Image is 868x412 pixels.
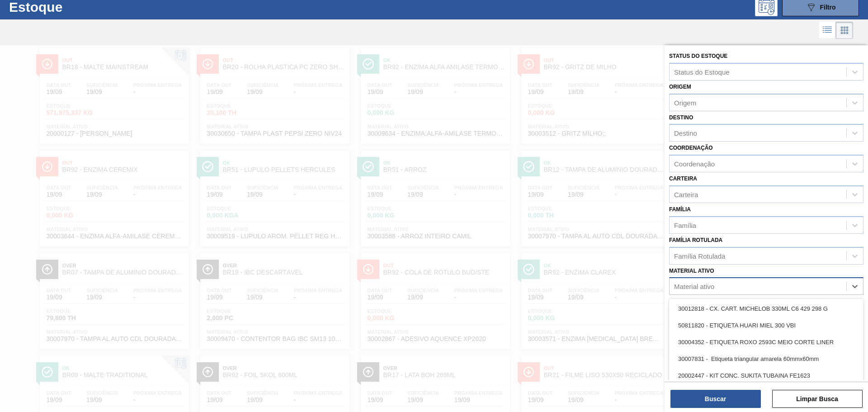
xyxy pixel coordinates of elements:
[669,206,691,213] label: Família
[669,84,691,90] label: Origem
[33,41,193,144] a: ÍconeOutBR18 - MALTE MAINSTREAMData out19/09Suficiência19/09Próxima Entrega-Estoque571.975,337 KG...
[669,145,713,151] label: Coordenação
[669,268,714,274] label: Material ativo
[669,334,863,350] div: 30004352 - ETIQUETA ROXO 2593C MEIO CORTE LINER
[674,160,715,168] div: Coordenação
[669,175,697,182] label: Carteira
[354,41,514,144] a: ÍconeOkBR92 - ENZIMA ALFA AMILASE TERMOESTAVELData out19/09Suficiência19/09Próxima Entrega-Estoqu...
[514,41,675,144] a: ÍconeOutBR92 - GRITZ DE MILHOData out19/09Suficiência19/09Próxima Entrega-Estoque0,000 KGMaterial...
[674,283,714,290] div: Material ativo
[669,53,727,59] label: Status do Estoque
[819,22,836,39] div: Visão em Lista
[820,4,836,11] span: Filtro
[669,114,693,121] label: Destino
[9,2,144,12] h1: Estoque
[669,317,863,334] div: 50811820 - ETIQUETA HUARI MIEL 300 VBI
[836,22,853,39] div: Visão em Cards
[674,221,696,229] div: Família
[193,41,354,144] a: ÍconeOutBR20 - ROLHA PLÁSTICA PC ZERO SHORTData out19/09Suficiência19/09Próxima Entrega-Estoque20...
[675,41,835,144] a: ÍconeOkBR18 - TAMPA DE ALUMÍNIO DOURADA CANPACK CDLData out19/09Suficiência19/09Próxima Entrega-E...
[674,129,697,137] div: Destino
[669,237,722,243] label: Família Rotulada
[669,367,863,384] div: 20002447 - KIT CONC. SUKITA TUBAINA FE1623
[669,350,863,367] div: 30007831 - Etiqueta triangular amarela 60mmx60mm
[674,190,698,198] div: Carteira
[674,99,696,106] div: Origem
[674,68,730,76] div: Status do Estoque
[674,252,725,260] div: Família Rotulada
[669,300,863,317] div: 30012818 - CX. CART. MICHELOB 330ML C6 429 298 G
